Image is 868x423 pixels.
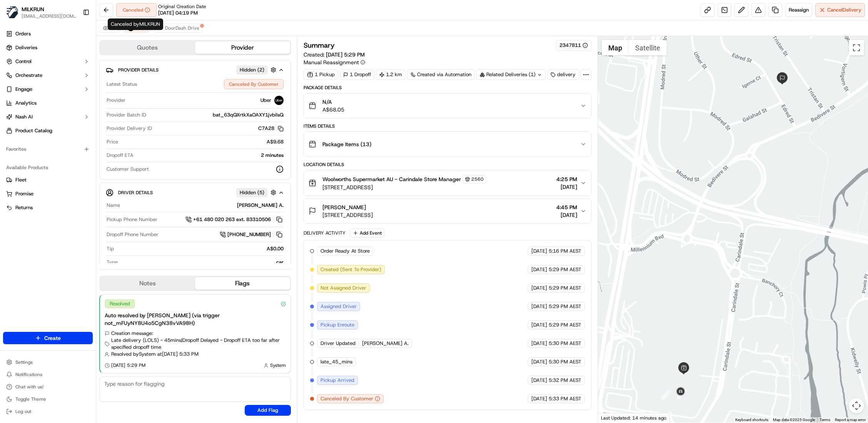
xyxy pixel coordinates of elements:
span: Creation message: [111,330,153,337]
span: [DATE] 5:29 PM [326,51,365,58]
span: Manual Reassignment [304,58,359,66]
span: Engage [15,86,32,93]
button: Reassign [785,3,812,17]
span: Dropoff Phone Number [107,231,159,238]
div: car [121,259,284,266]
span: Control [15,58,32,65]
span: [DATE] [531,340,547,347]
span: Name [107,202,120,209]
span: 5:33 PM AEST [549,395,581,402]
button: CancelDelivery [815,3,865,17]
button: N/AA$68.05 [304,93,591,118]
div: Available Products [3,162,93,174]
button: Quotes [100,42,195,54]
span: Price [107,138,118,145]
span: Woolworths Supermarket AU - Carindale Store Manager [322,175,461,183]
span: [DATE] [531,358,547,365]
span: [STREET_ADDRESS] [322,211,373,219]
div: [PERSON_NAME] A. [123,202,284,209]
span: Create [44,334,61,342]
button: Package Items (13) [304,132,591,157]
button: Log out [3,406,93,417]
button: Toggle Theme [3,394,93,405]
span: Deliveries [15,44,37,51]
span: System [270,362,286,368]
div: 2 minutes [137,152,284,159]
span: A$68.05 [322,106,344,113]
button: Fleet [3,174,93,186]
div: 2 [661,390,671,400]
h3: Summary [304,42,335,49]
span: Latest Status [107,81,137,88]
a: Returns [6,204,90,211]
span: +61 480 020 263 ext. 83310506 [193,216,271,223]
a: Promise [6,190,90,197]
span: A$9.68 [267,138,284,145]
a: Product Catalog [3,125,93,137]
button: C7A28 [258,125,284,132]
span: [DATE] [531,266,547,273]
button: Show satellite imagery [629,40,667,55]
div: 1 Pickup [304,69,338,80]
button: Returns [3,202,93,214]
span: [DATE] 5:29 PM [111,362,145,368]
span: [DATE] [531,321,547,328]
span: 4:45 PM [556,203,577,211]
span: [DATE] [531,248,547,255]
span: Provider [107,97,125,104]
button: Promise [3,188,93,200]
span: Log out [15,408,31,415]
span: DoorDash Drive [165,25,199,31]
span: Chat with us! [15,384,43,390]
span: Cancel Delivery [827,7,861,13]
button: MILKRUN [22,5,44,13]
button: 2347811 [559,42,588,49]
button: Canceled [116,3,157,17]
button: Engage [3,83,93,95]
button: All [99,23,120,33]
span: Original Creation Date [158,3,206,10]
div: Last Updated: 14 minutes ago [598,413,670,423]
span: Provider Batch ID [107,112,146,118]
span: Product Catalog [15,127,52,134]
a: Fleet [6,177,90,183]
button: MILKRUNMILKRUN[EMAIL_ADDRESS][DOMAIN_NAME] [3,3,80,22]
span: [DATE] 04:19 PM [158,10,198,17]
span: N/A [322,98,344,106]
div: 1.2 km [376,69,406,80]
div: Delivery Activity [304,230,346,236]
a: [PHONE_NUMBER] [220,230,284,239]
button: Driver DetailsHidden (5) [106,186,284,199]
span: Created: [304,51,365,58]
img: uber-new-logo.jpeg [274,96,284,105]
button: Provider DetailsHidden (2) [106,63,284,76]
div: delivery [547,69,579,80]
img: MILKRUN [6,6,18,18]
a: Created via Automation [407,69,475,80]
span: Map data ©2025 Google [773,418,815,422]
a: +61 480 020 263 ext. 83310506 [185,215,284,224]
span: [DATE] [556,183,577,191]
span: Analytics [15,100,37,107]
span: Assigned Driver [320,303,357,310]
button: Notes [100,277,195,290]
span: [DATE] [531,285,547,291]
span: Pickup Arrived [320,377,354,384]
button: Notifications [3,369,93,380]
span: late_45_mins [320,358,352,365]
span: Resolved by System [111,351,156,358]
span: 4:25 PM [556,175,577,183]
span: Not Assigned Driver [320,285,366,291]
span: [DATE] [531,303,547,310]
span: 2560 [471,176,484,182]
button: Chat with us! [3,381,93,392]
span: [PERSON_NAME] A. [362,340,409,347]
span: 5:16 PM AEST [549,248,581,255]
button: Show street map [602,40,629,55]
img: Google [600,413,625,423]
span: 5:29 PM AEST [549,266,581,273]
span: [STREET_ADDRESS] [322,183,486,191]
